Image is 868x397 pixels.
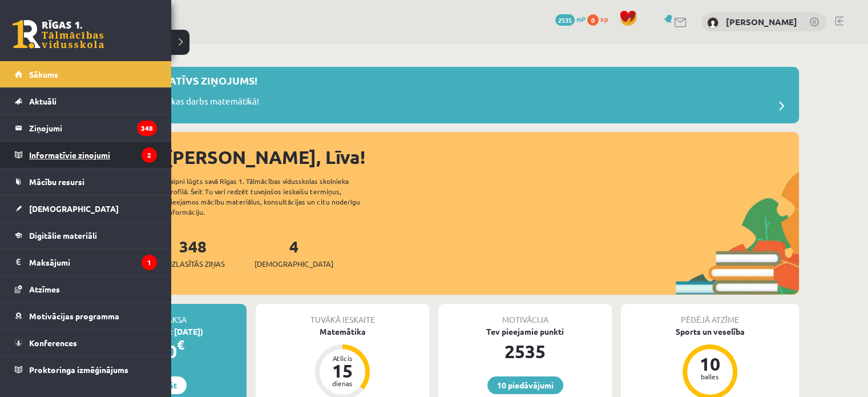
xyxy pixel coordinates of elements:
a: Aktuāli [15,88,157,114]
span: Motivācijas programma [29,311,119,321]
img: Līva Tone [707,17,718,29]
div: 15 [325,362,360,380]
legend: Informatīvie ziņojumi [29,142,157,168]
div: 10 [693,355,727,373]
p: Jauns informatīvs ziņojums! [91,73,257,88]
a: Atzīmes [15,276,157,302]
legend: Ziņojumi [29,115,157,141]
i: 2 [142,147,157,163]
a: Informatīvie ziņojumi2 [15,142,157,168]
span: Atzīmes [29,284,60,294]
span: € [177,336,184,353]
a: Proktoringa izmēģinājums [15,356,157,383]
span: [DEMOGRAPHIC_DATA] [255,258,333,270]
a: Digitālie materiāli [15,222,157,248]
div: Tev pieejamie punkti [438,326,612,338]
span: [DEMOGRAPHIC_DATA] [29,203,119,214]
span: mP [576,14,586,23]
a: 0 xp [587,14,613,23]
a: Rīgas 1. Tālmācības vidusskola [13,20,104,49]
span: Konferences [29,338,77,348]
div: Sports un veselība [621,326,799,338]
a: Konferences [15,330,157,356]
a: Jauns informatīvs ziņojums! Obligāts skolas diagnostikas darbs matemātikā! [74,73,793,118]
i: 1 [142,255,157,270]
span: Aktuāli [29,96,56,106]
a: Ziņojumi348 [15,115,157,141]
div: [PERSON_NAME], Līva! [165,143,799,171]
a: [PERSON_NAME] [726,16,797,27]
a: Sākums [15,61,157,87]
div: Pēdējā atzīme [621,304,799,326]
a: 2535 mP [555,14,586,23]
legend: Maksājumi [29,249,157,275]
a: 4[DEMOGRAPHIC_DATA] [255,236,333,270]
div: Motivācija [438,304,612,326]
span: Proktoringa izmēģinājums [29,364,128,375]
div: dienas [325,380,360,387]
div: Tuvākā ieskaite [256,304,429,326]
a: 10 piedāvājumi [487,376,563,394]
a: Motivācijas programma [15,303,157,329]
div: 2535 [438,338,612,365]
span: Neizlasītās ziņas [161,258,225,270]
a: 348Neizlasītās ziņas [161,236,225,270]
div: Matemātika [256,326,429,338]
i: 348 [137,121,157,136]
a: Mācību resursi [15,169,157,195]
span: 0 [587,14,599,26]
span: Sākums [29,69,58,79]
a: [DEMOGRAPHIC_DATA] [15,195,157,222]
div: Laipni lūgts savā Rīgas 1. Tālmācības vidusskolas skolnieka profilā. Šeit Tu vari redzēt tuvojošo... [167,176,380,217]
div: balles [693,373,727,380]
div: Atlicis [325,355,360,362]
span: xp [600,14,608,23]
span: 2535 [555,14,575,26]
a: Maksājumi1 [15,249,157,275]
span: Mācību resursi [29,177,84,187]
span: Digitālie materiāli [29,230,97,240]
